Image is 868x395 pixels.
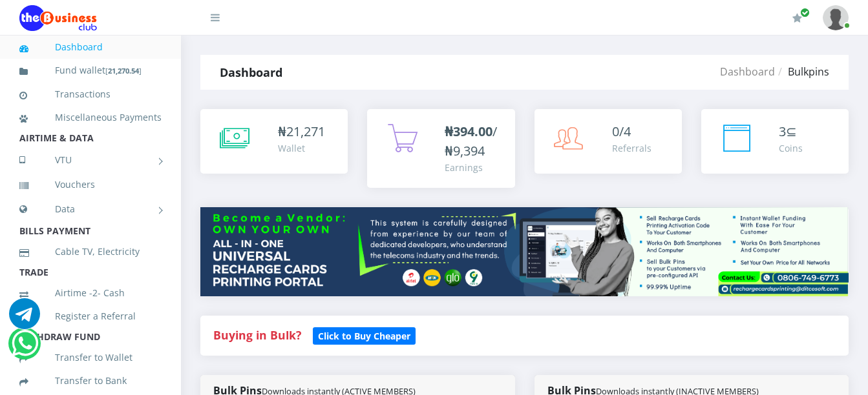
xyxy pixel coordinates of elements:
[19,193,162,225] a: Data
[445,123,497,159] span: /₦9,394
[200,207,849,296] img: multitenant_rcp.png
[318,330,410,342] b: Click to Buy Cheaper
[313,327,416,343] a: Click to Buy Cheaper
[367,109,514,188] a: ₦394.00/₦9,394 Earnings
[200,109,348,174] a: ₦21,271 Wallet
[9,308,40,329] a: Chat for support
[779,122,803,141] div: ⊆
[823,5,849,30] img: User
[19,79,162,109] a: Transactions
[19,56,162,86] a: Fund wallet[21,270.54]
[108,66,139,76] b: 21,270.54
[19,170,162,199] a: Vouchers
[445,161,502,174] div: Earnings
[19,144,162,176] a: VTU
[779,141,803,155] div: Coins
[278,122,325,141] div: ₦
[445,123,492,140] b: ₦394.00
[220,65,282,80] strong: Dashboard
[800,8,810,17] span: Renew/Upgrade Subscription
[19,301,162,331] a: Register a Referral
[19,343,162,372] a: Transfer to Wallet
[278,141,325,155] div: Wallet
[105,66,142,76] small: [ ]
[779,123,786,140] span: 3
[612,141,651,155] div: Referrals
[775,64,829,79] li: Bulkpins
[792,13,802,23] i: Renew/Upgrade Subscription
[19,278,162,308] a: Airtime -2- Cash
[19,237,162,267] a: Cable TV, Electricity
[19,5,97,31] img: Logo
[19,103,162,132] a: Miscellaneous Payments
[612,123,631,140] span: 0/4
[213,327,301,343] strong: Buying in Bulk?
[286,123,325,140] span: 21,271
[12,338,38,359] a: Chat for support
[720,65,775,79] a: Dashboard
[535,109,682,174] a: 0/4 Referrals
[19,32,162,62] a: Dashboard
